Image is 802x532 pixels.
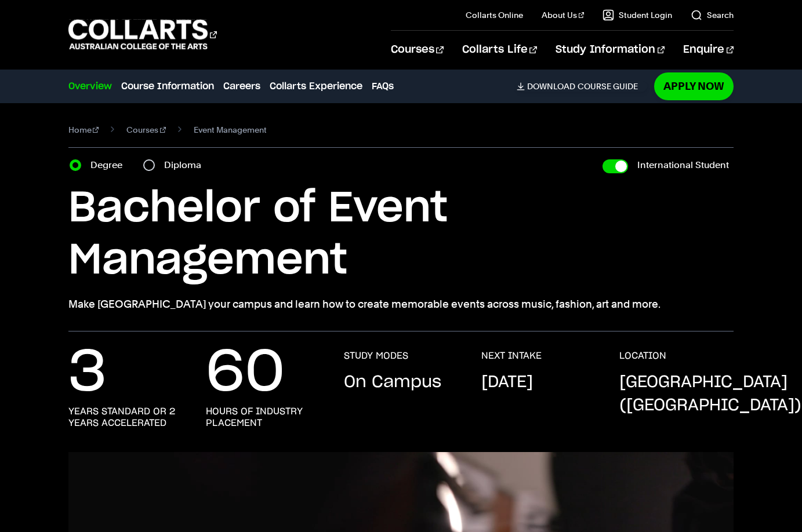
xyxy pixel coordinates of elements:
a: Collarts Experience [270,79,362,93]
h1: Bachelor of Event Management [68,183,734,287]
a: Collarts Life [462,31,537,69]
p: [GEOGRAPHIC_DATA] ([GEOGRAPHIC_DATA]) [619,371,801,417]
a: Courses [126,122,166,138]
a: Student Login [603,9,672,21]
div: Go to homepage [68,18,217,51]
p: On Campus [344,371,441,394]
h3: LOCATION [619,350,666,362]
h3: STUDY MODES [344,350,408,362]
span: Event Management [194,122,267,138]
p: 3 [68,350,107,396]
a: Careers [223,79,260,93]
p: Make [GEOGRAPHIC_DATA] your campus and learn how to create memorable events across music, fashion... [68,296,734,312]
h3: hours of industry placement [206,406,321,429]
p: [DATE] [481,371,533,394]
a: Enquire [683,31,734,69]
a: Overview [68,79,112,93]
label: Diploma [164,157,208,173]
a: Home [68,122,99,138]
a: DownloadCourse Guide [517,81,647,92]
p: 60 [206,350,285,396]
a: About Us [542,9,585,21]
h3: years standard or 2 years accelerated [68,406,183,429]
label: Degree [90,157,129,173]
span: Download [527,81,575,92]
a: Search [691,9,734,21]
a: Study Information [556,31,665,69]
label: International Student [637,157,729,173]
a: Collarts Online [466,9,523,21]
h3: NEXT INTAKE [481,350,542,362]
a: Apply Now [654,72,734,100]
a: FAQs [372,79,394,93]
a: Course Information [121,79,214,93]
a: Courses [391,31,444,69]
